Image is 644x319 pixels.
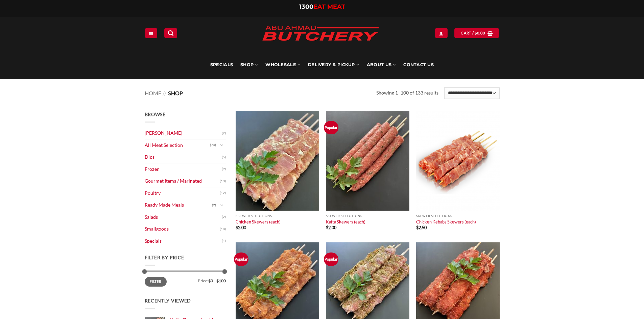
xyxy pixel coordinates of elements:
[416,214,500,218] p: Skewer Selections
[475,31,485,35] bdi: 0.00
[145,187,220,199] a: Poultry
[236,225,238,230] span: $
[222,236,226,246] span: (1)
[210,140,216,150] span: (74)
[265,51,301,79] a: Wholesale
[212,200,216,210] span: (2)
[145,175,220,187] a: Gourmet Items / Marinated
[454,28,499,38] a: View cart
[299,3,313,10] span: 1300
[220,176,226,186] span: (13)
[145,199,212,211] a: Ready Made Meals
[222,164,226,174] span: (9)
[416,111,500,211] img: Chicken Kebabs Skewers
[218,202,226,209] button: Toggle
[145,223,220,235] a: Smallgoods
[326,214,409,218] p: Skewer Selections
[163,90,166,96] span: //
[222,212,226,222] span: (2)
[145,111,166,117] span: Browse
[208,278,213,283] span: $0
[216,278,226,283] span: $100
[403,51,434,79] a: Contact Us
[145,151,222,163] a: Dips
[236,219,281,224] a: Chicken Skewers (each)
[461,30,485,36] span: Cart /
[145,28,157,38] a: Menu
[326,225,336,230] bdi: 2.00
[326,225,328,230] span: $
[256,21,385,47] img: Abu Ahmad Butchery
[168,90,183,96] span: Shop
[145,139,210,151] a: All Meat Selection
[145,127,222,139] a: [PERSON_NAME]
[145,90,161,96] a: Home
[308,51,359,79] a: Delivery & Pickup
[145,211,222,223] a: Salads
[240,51,258,79] a: SHOP
[475,30,477,36] span: $
[145,255,185,260] span: Filter by price
[145,235,222,247] a: Specials
[145,277,226,283] div: Price: —
[220,224,226,234] span: (18)
[236,225,246,230] bdi: 2.00
[435,28,447,38] a: Login
[222,128,226,138] span: (2)
[145,163,222,175] a: Frozen
[376,89,438,97] p: Showing 1–100 of 133 results
[236,214,319,218] p: Skewer Selections
[326,111,409,211] img: Kafta Skewers
[326,219,365,224] a: Kafta Skewers (each)
[367,51,396,79] a: About Us
[145,298,191,303] span: Recently Viewed
[220,188,226,198] span: (12)
[313,3,345,10] span: EAT MEAT
[416,225,419,230] span: $
[416,225,427,230] bdi: 2.50
[444,87,499,99] select: Shop order
[164,28,177,38] a: Search
[210,51,233,79] a: Specials
[236,111,319,211] img: Chicken Skewers
[222,152,226,162] span: (5)
[299,3,345,10] a: 1300EAT MEAT
[416,219,476,224] a: Chicken Kebabs Skewers (each)
[145,277,167,286] button: Filter
[218,141,226,149] button: Toggle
